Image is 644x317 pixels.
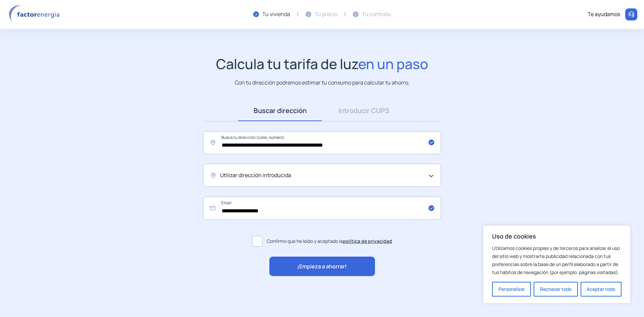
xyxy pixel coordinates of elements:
span: en un paso [358,54,428,73]
button: Personalizar [492,282,531,297]
img: logo factor [7,5,64,24]
button: Aceptar todo [581,282,622,297]
a: Introducir CUPS [322,100,406,121]
button: Rechazar todo [534,282,578,297]
div: Uso de cookies [483,225,631,304]
div: Tu precio [315,10,337,19]
span: Confirmo que he leído y aceptado la [267,237,392,245]
p: Con tu dirección podremos estimar tu consumo para calcular tu ahorro. [235,78,410,87]
span: Utilizar dirección introducida [220,171,291,180]
div: Tu contrato [362,10,391,19]
span: ¡Empieza a ahorrar! [297,262,347,271]
p: Uso de cookies [492,232,622,240]
a: política de privacidad [343,238,392,244]
h1: Calcula tu tarifa de luz [216,56,428,72]
p: Utilizamos cookies propias y de terceros para analizar el uso del sitio web y mostrarte publicida... [492,244,622,276]
div: Te ayudamos [588,10,620,19]
a: Buscar dirección [238,100,322,121]
div: Tu vivienda [262,10,290,19]
img: llamar [628,11,635,18]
